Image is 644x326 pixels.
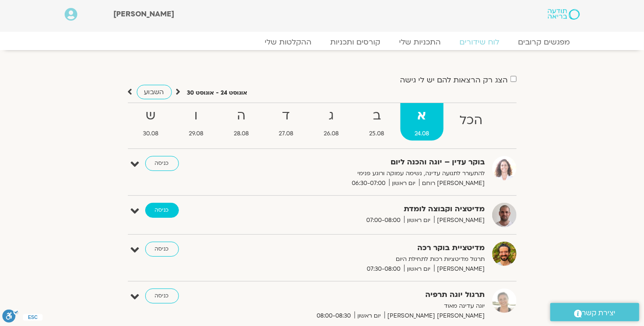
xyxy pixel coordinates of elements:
[145,289,179,304] a: כניסה
[129,105,173,126] strong: ש
[129,103,173,141] a: ש30.08
[310,129,353,139] span: 26.08
[256,37,321,47] a: ההקלטות שלי
[355,103,399,141] a: ב25.08
[355,105,399,126] strong: ב
[400,103,444,141] a: א24.08
[174,105,217,126] strong: ו
[144,88,164,96] span: השבוע
[400,105,444,126] strong: א
[310,103,353,141] a: ג26.08
[363,215,404,225] span: 07:00-08:00
[187,88,248,98] p: אוגוסט 24 - אוגוסט 30
[256,301,485,311] p: יוגה עדינה מאוד
[385,311,485,321] span: [PERSON_NAME] [PERSON_NAME]
[219,105,263,126] strong: ה
[265,105,308,126] strong: ד
[65,37,580,47] nav: Menu
[321,37,390,47] a: קורסים ותכניות
[355,129,399,139] span: 25.08
[256,156,485,169] strong: בוקר עדין – יוגה והכנה ליום
[256,254,485,264] p: תרגול מדיטציות רכות לתחילת היום
[434,264,485,274] span: [PERSON_NAME]
[265,129,308,139] span: 27.08
[174,129,217,139] span: 29.08
[355,311,385,321] span: יום ראשון
[582,307,616,319] span: יצירת קשר
[404,264,434,274] span: יום ראשון
[256,169,485,178] p: להתעורר לתנועה עדינה, נשימה עמוקה ורוגע פנימי
[509,37,580,47] a: מפגשים קרובים
[445,103,497,141] a: הכל
[310,105,353,126] strong: ג
[113,9,174,19] span: [PERSON_NAME]
[419,178,485,188] span: [PERSON_NAME] רוחם
[256,289,485,301] strong: תרגול יוגה תרפיה
[265,103,308,141] a: ד27.08
[445,110,497,131] strong: הכל
[145,156,179,171] a: כניסה
[390,37,451,47] a: התכניות שלי
[219,103,263,141] a: ה28.08
[404,215,434,225] span: יום ראשון
[314,311,355,321] span: 08:00-08:30
[434,215,485,225] span: [PERSON_NAME]
[174,103,217,141] a: ו29.08
[129,129,173,139] span: 30.08
[145,242,179,257] a: כניסה
[349,178,389,188] span: 06:30-07:00
[145,203,179,218] a: כניסה
[400,76,508,84] label: הצג רק הרצאות להם יש לי גישה
[219,129,263,139] span: 28.08
[550,303,639,321] a: יצירת קשר
[137,85,172,99] a: השבוע
[256,242,485,254] strong: מדיטציית בוקר רכה
[256,203,485,215] strong: מדיטציה וקבוצה לומדת
[400,129,444,139] span: 24.08
[451,37,509,47] a: לוח שידורים
[364,264,404,274] span: 07:30-08:00
[389,178,419,188] span: יום ראשון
